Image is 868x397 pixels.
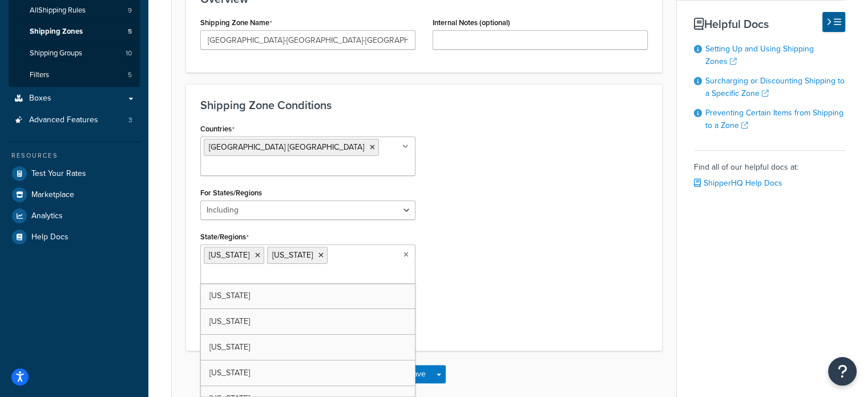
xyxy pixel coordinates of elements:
[31,190,74,200] span: Marketplace
[30,49,82,58] span: Shipping Groups
[9,185,140,205] a: Marketplace
[201,360,415,386] a: [US_STATE]
[128,70,132,80] span: 5
[201,309,415,334] a: [US_STATE]
[402,365,433,383] button: Save
[694,150,845,191] div: Find all of our helpful docs at:
[209,249,249,261] span: [US_STATE]
[200,232,249,242] label: State/Regions
[200,125,235,134] label: Countries
[201,335,415,360] a: [US_STATE]
[30,27,83,37] span: Shipping Zones
[200,99,648,111] h3: Shipping Zone Conditions
[822,12,845,32] button: Hide Help Docs
[9,227,140,247] a: Help Docs
[200,18,272,27] label: Shipping Zone Name
[209,341,250,353] span: [US_STATE]
[705,107,843,131] a: Preventing Certain Items from Shipping to a Zone
[9,163,140,184] a: Test Your Rates
[705,43,814,67] a: Setting Up and Using Shipping Zones
[128,6,132,15] span: 9
[128,27,132,37] span: 5
[126,49,132,58] span: 10
[9,65,140,86] li: Filters
[209,141,364,153] span: [GEOGRAPHIC_DATA] [GEOGRAPHIC_DATA]
[9,43,140,64] a: Shipping Groups10
[201,283,415,308] a: [US_STATE]
[29,115,98,125] span: Advanced Features
[31,211,63,221] span: Analytics
[694,177,782,189] a: ShipperHQ Help Docs
[30,6,86,15] span: All Shipping Rules
[209,367,250,379] span: [US_STATE]
[694,18,845,30] h3: Helpful Docs
[9,43,140,64] li: Shipping Groups
[31,169,86,179] span: Test Your Rates
[9,206,140,226] a: Analytics
[9,88,140,109] a: Boxes
[31,232,68,242] span: Help Docs
[9,151,140,161] div: Resources
[828,357,857,386] button: Open Resource Center
[200,189,262,197] label: For States/Regions
[209,290,250,302] span: [US_STATE]
[9,65,140,86] a: Filters5
[30,70,49,80] span: Filters
[433,18,510,27] label: Internal Notes (optional)
[9,21,140,42] li: Shipping Zones
[272,249,313,261] span: [US_STATE]
[9,110,140,131] a: Advanced Features3
[705,75,845,99] a: Surcharging or Discounting Shipping to a Specific Zone
[9,110,140,131] li: Advanced Features
[9,21,140,42] a: Shipping Zones5
[29,94,51,103] span: Boxes
[128,115,132,125] span: 3
[209,315,250,327] span: [US_STATE]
